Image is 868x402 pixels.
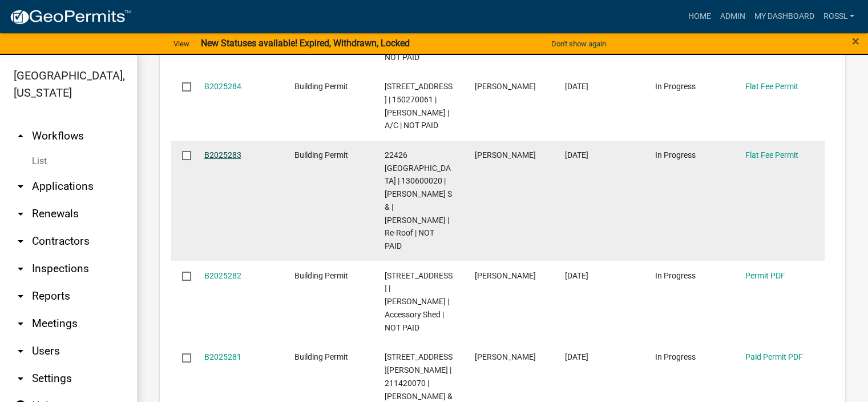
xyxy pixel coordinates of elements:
[655,150,696,160] span: In Progress
[818,6,859,27] a: RossL
[852,34,859,48] button: Close
[204,82,241,91] a: B2025284
[655,352,696,361] span: In Progress
[475,82,536,91] span: Gina Gullickson
[745,352,803,361] a: Paid Permit PDF
[201,38,410,49] strong: New Statuses available! Expired, Withdrawn, Locked
[715,6,749,27] a: Admin
[14,180,27,193] i: arrow_drop_down
[475,150,536,160] span: Gina Gullickson
[14,262,27,276] i: arrow_drop_down
[294,82,348,91] span: Building Permit
[204,150,241,160] a: B2025283
[745,82,798,91] a: Flat Fee Permit
[749,6,818,27] a: My Dashboard
[204,352,241,361] a: B2025281
[14,317,27,331] i: arrow_drop_down
[565,82,588,91] span: 08/19/2025
[565,352,588,361] span: 08/18/2025
[14,289,27,303] i: arrow_drop_down
[204,271,241,280] a: B2025282
[565,150,588,160] span: 08/19/2025
[385,82,453,130] span: 23371 650TH AVE | 150270061 | JOHNSON,CANDY C | A/C | NOT PAID
[14,234,27,248] i: arrow_drop_down
[475,271,536,280] span: Steve Thisius
[745,271,785,280] a: Permit PDF
[547,34,611,53] button: Don't show again
[14,344,27,358] i: arrow_drop_down
[852,33,859,49] span: ×
[655,82,696,91] span: In Progress
[14,207,27,221] i: arrow_drop_down
[14,372,27,385] i: arrow_drop_down
[294,271,348,280] span: Building Permit
[745,150,798,160] a: Flat Fee Permit
[565,271,588,280] span: 08/19/2025
[655,271,696,280] span: In Progress
[169,34,194,53] a: View
[294,150,348,160] span: Building Permit
[385,271,453,332] span: 27663 770TH AVE | 130030020 | THISIUS,STEVEN D | Accessory Shed | NOT PAID
[294,352,348,361] span: Building Permit
[385,150,452,250] span: 22426 733RD AVE | 130600020 | MCDONALD,TAMMY S & | BETTY RANDALS | Re-Roof | NOT PAID
[14,129,27,143] i: arrow_drop_up
[475,352,536,361] span: Jeff Larson
[683,6,715,27] a: Home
